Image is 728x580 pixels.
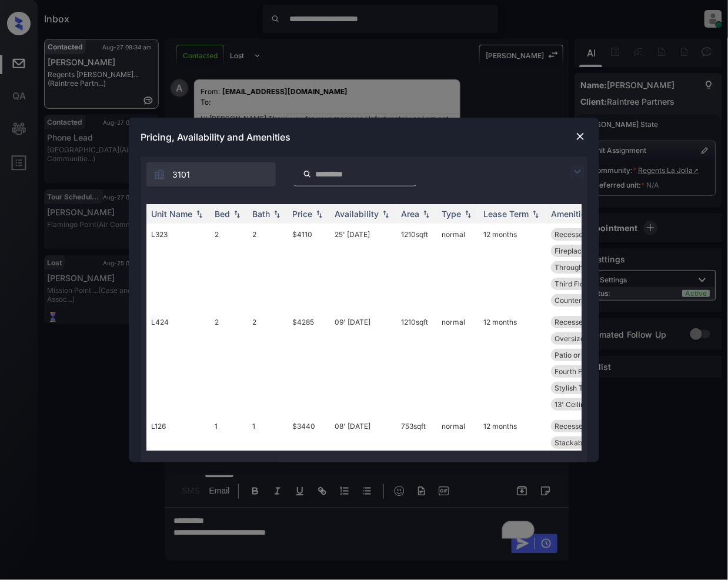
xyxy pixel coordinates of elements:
[462,210,474,218] img: sorting
[570,165,585,179] img: icon-zuma
[555,279,591,288] span: Third Floor
[555,400,592,409] span: 13' Ceilings
[555,296,613,305] span: Countertops - Q...
[380,210,392,218] img: sorting
[479,415,546,503] td: 12 months
[335,209,379,219] div: Availability
[193,210,205,218] img: sorting
[555,318,613,326] span: Recessed Ceilin...
[129,118,599,156] div: Pricing, Availability and Amenities
[146,224,210,311] td: L323
[172,168,190,181] span: 3101
[555,384,607,392] span: Stylish Tile Ba...
[210,311,248,415] td: 2
[396,311,437,415] td: 1210 sqft
[252,209,270,219] div: Bath
[530,210,542,218] img: sorting
[396,415,437,503] td: 753 sqft
[437,224,479,311] td: normal
[555,263,615,272] span: Throughout Plan...
[483,209,529,219] div: Lease Term
[437,311,479,415] td: normal
[146,415,210,503] td: L126
[153,169,165,181] img: icon-zuma
[555,334,617,343] span: Oversized Windo...
[555,438,617,447] span: Stackable Washe...
[288,224,330,311] td: $4110
[288,415,330,503] td: $3440
[330,415,396,503] td: 08' [DATE]
[479,224,546,311] td: 12 months
[555,246,586,255] span: Fireplace
[215,209,230,219] div: Bed
[330,311,396,415] td: 09' [DATE]
[551,209,590,219] div: Amenities
[420,210,432,218] img: sorting
[442,209,461,219] div: Type
[292,209,312,219] div: Price
[555,230,613,239] span: Recessed Ceilin...
[288,311,330,415] td: $4285
[151,209,192,219] div: Unit Name
[330,224,396,311] td: 25' [DATE]
[146,311,210,415] td: L424
[248,311,288,415] td: 2
[210,415,248,503] td: 1
[555,422,613,431] span: Recessed Ceilin...
[396,224,437,311] td: 1210 sqft
[313,210,325,218] img: sorting
[401,209,419,219] div: Area
[555,351,610,359] span: Patio or Balcon...
[303,169,312,179] img: icon-zuma
[248,415,288,503] td: 1
[437,415,479,503] td: normal
[210,224,248,311] td: 2
[248,224,288,311] td: 2
[231,210,243,218] img: sorting
[555,367,595,376] span: Fourth Floor
[479,311,546,415] td: 12 months
[271,210,283,218] img: sorting
[575,131,586,142] img: close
